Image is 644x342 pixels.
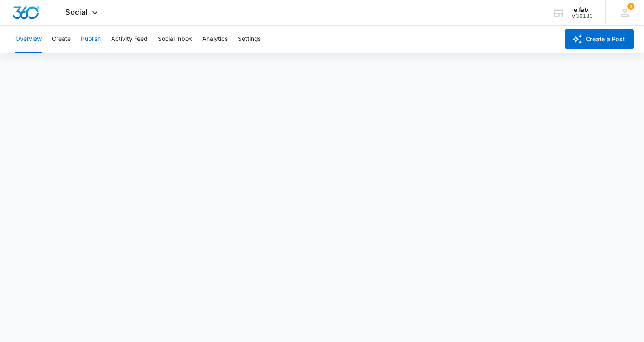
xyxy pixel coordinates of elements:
button: Create [52,26,71,53]
span: Social [65,8,88,17]
button: Overview [15,26,42,53]
button: Analytics [202,26,228,53]
div: notifications count [627,3,634,10]
button: Social Inbox [158,26,192,53]
div: account name [571,6,593,13]
button: Create a Post [565,29,634,49]
span: 2 [627,3,634,10]
button: Settings [238,26,261,53]
button: Activity Feed [111,26,148,53]
button: Publish [81,26,101,53]
div: account id [571,13,593,19]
